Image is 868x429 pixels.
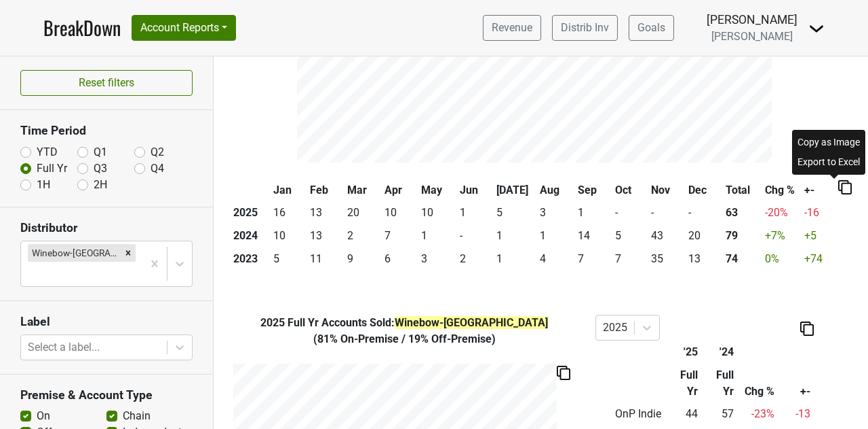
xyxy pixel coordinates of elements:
[456,179,494,202] th: Jun
[307,179,344,202] th: Feb
[778,364,814,403] th: +-
[94,144,107,160] label: Q1
[20,315,193,329] h3: Label
[307,202,344,225] td: 13
[722,202,762,225] th: 63
[20,221,193,235] h3: Distributor
[494,224,537,247] td: 1
[737,403,778,426] td: -23 %
[260,316,288,329] span: 2025
[552,15,618,41] a: Distrib Inv
[494,179,537,202] th: [DATE]
[701,364,738,403] th: Full Yr
[801,247,838,271] td: +74
[381,179,418,202] th: Apr
[685,202,722,225] td: -
[701,341,738,364] th: '24
[381,247,418,271] td: 6
[418,224,456,247] td: 1
[648,224,685,247] td: 43
[418,202,456,225] td: 10
[595,403,665,426] td: OnP Indie
[132,15,236,41] button: Account Reports
[711,30,793,43] span: [PERSON_NAME]
[612,202,648,225] td: -
[230,224,270,247] th: 2024
[230,247,270,271] th: 2023
[536,224,574,247] td: 1
[685,179,722,202] th: Dec
[344,247,382,271] td: 9
[307,224,344,247] td: 13
[536,179,574,202] th: Aug
[762,224,801,247] td: +7 %
[665,403,701,426] td: 44
[307,247,344,271] td: 11
[665,364,701,403] th: Full Yr
[762,247,801,271] td: 0 %
[612,224,648,247] td: 5
[151,160,164,177] label: Q4
[795,133,863,152] div: Copy as Image
[808,20,825,37] img: Dropdown Menu
[629,15,674,41] a: Goals
[494,247,537,271] td: 1
[28,244,121,262] div: Winebow-[GEOGRAPHIC_DATA]
[456,247,494,271] td: 2
[801,202,838,225] td: -16
[762,202,801,225] td: -20 %
[418,247,456,271] td: 3
[418,179,456,202] th: May
[801,224,838,247] td: +5
[762,179,801,202] th: Chg %
[701,403,738,426] td: 57
[344,202,382,225] td: 20
[612,179,648,202] th: Oct
[722,224,762,247] th: 79
[707,11,797,29] div: [PERSON_NAME]
[344,224,382,247] td: 2
[685,247,722,271] td: 13
[20,70,193,96] button: Reset filters
[344,179,382,202] th: Mar
[574,202,612,225] td: 1
[230,202,270,225] th: 2025
[778,403,814,426] td: -13
[270,247,307,271] td: 5
[722,179,762,202] th: Total
[838,180,852,194] img: Copy to clipboard
[94,160,107,177] label: Q3
[557,366,570,380] img: Copy to clipboard
[270,179,307,202] th: Jan
[648,179,685,202] th: Nov
[665,341,701,364] th: '25
[737,364,778,403] th: Chg %
[381,202,418,225] td: 10
[648,202,685,225] td: -
[37,160,67,177] label: Full Yr
[37,408,50,424] label: On
[395,316,548,329] span: Winebow-[GEOGRAPHIC_DATA]
[456,224,494,247] td: -
[685,224,722,247] td: 20
[43,14,121,42] a: BreakDown
[270,202,307,225] td: 16
[37,144,58,160] label: YTD
[494,202,537,225] td: 5
[801,179,838,202] th: +-
[574,224,612,247] td: 14
[483,15,541,41] a: Revenue
[574,247,612,271] td: 7
[224,331,585,347] div: ( 81% On-Premise / 19% Off-Premise )
[94,177,107,193] label: 2H
[800,322,814,336] img: Copy to clipboard
[612,247,648,271] td: 7
[722,247,762,271] th: 74
[536,202,574,225] td: 3
[121,244,136,262] div: Remove Winebow-FL
[123,408,151,424] label: Chain
[536,247,574,271] td: 4
[648,247,685,271] td: 35
[795,152,863,172] div: Export to Excel
[20,388,193,402] h3: Premise & Account Type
